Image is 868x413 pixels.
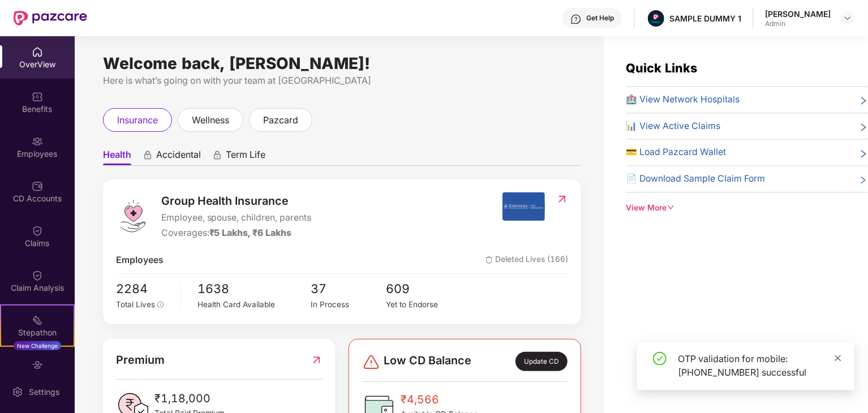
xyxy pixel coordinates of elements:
[859,148,868,160] span: right
[311,279,386,299] span: 37
[116,253,164,268] span: Employees
[161,192,312,210] span: Group Health Insurance
[161,226,312,240] div: Coverages:
[103,74,581,88] div: Here is what’s going on with your team at [GEOGRAPHIC_DATA]
[1,327,74,338] div: Stepathon
[485,253,568,268] span: Deleted Lives (166)
[626,93,740,107] span: 🏥 View Network Hospitals
[209,227,292,238] span: ₹5 Lakhs, ₹6 Lakhs
[116,199,150,233] img: logo
[311,351,323,369] img: RedirectIcon
[198,299,311,311] div: Health Card Available
[14,11,87,25] img: New Pazcare Logo
[32,91,43,102] img: svg+xml;base64,PHN2ZyBpZD0iQmVuZWZpdHMiIHhtbG5zPSJodHRwOi8vd3d3LnczLm9yZy8yMDAwL3N2ZyIgd2lkdGg9Ij...
[154,390,225,407] span: ₹1,18,000
[626,172,766,186] span: 📄 Download Sample Claim Form
[586,14,614,23] div: Get Help
[859,122,868,134] span: right
[626,145,727,160] span: 💳 Load Pazcard Wallet
[667,204,675,212] span: down
[362,353,380,371] img: svg+xml;base64,PHN2ZyBpZD0iRGFuZ2VyLTMyeDMyIiB4bWxucz0iaHR0cDovL3d3dy53My5vcmcvMjAwMC9zdmciIHdpZH...
[32,46,43,58] img: svg+xml;base64,PHN2ZyBpZD0iSG9tZSIgeG1sbnM9Imh0dHA6Ly93d3cudzMub3JnLzIwMDAvc3ZnIiB3aWR0aD0iMjAiIG...
[626,202,868,214] div: View More
[14,341,61,350] div: New Challenge
[859,95,868,107] span: right
[648,10,664,27] img: Pazcare_Alternative_logo-01-01.png
[117,113,158,127] span: insurance
[192,113,229,127] span: wellness
[386,299,462,311] div: Yet to Endorse
[32,136,43,147] img: svg+xml;base64,PHN2ZyBpZD0iRW1wbG95ZWVzIiB4bWxucz0iaHR0cDovL3d3dy53My5vcmcvMjAwMC9zdmciIHdpZHRoPS...
[198,279,311,299] span: 1638
[116,351,165,369] span: Premium
[626,119,721,134] span: 📊 View Active Claims
[103,149,131,165] span: Health
[161,211,312,225] span: Employee, spouse, children, parents
[556,193,568,205] img: RedirectIcon
[32,225,43,236] img: svg+xml;base64,PHN2ZyBpZD0iQ2xhaW0iIHhtbG5zPSJodHRwOi8vd3d3LnczLm9yZy8yMDAwL3N2ZyIgd2lkdGg9IjIwIi...
[401,391,478,408] span: ₹4,566
[765,19,831,28] div: Admin
[843,14,852,23] img: svg+xml;base64,PHN2ZyBpZD0iRHJvcGRvd24tMzJ4MzIiIHhtbG5zPSJodHRwOi8vd3d3LnczLm9yZy8yMDAwL3N2ZyIgd2...
[515,352,568,371] div: Update CD
[32,359,43,371] img: svg+xml;base64,PHN2ZyBpZD0iRW5kb3JzZW1lbnRzIiB4bWxucz0iaHR0cDovL3d3dy53My5vcmcvMjAwMC9zdmciIHdpZH...
[156,149,201,165] span: Accidental
[502,192,545,221] img: insurerIcon
[570,14,582,25] img: svg+xml;base64,PHN2ZyBpZD0iSGVscC0zMngzMiIgeG1sbnM9Imh0dHA6Ly93d3cudzMub3JnLzIwMDAvc3ZnIiB3aWR0aD...
[226,149,265,165] span: Term Life
[212,150,222,160] div: animation
[116,279,173,299] span: 2284
[32,315,43,326] img: svg+xml;base64,PHN2ZyB4bWxucz0iaHR0cDovL3d3dy53My5vcmcvMjAwMC9zdmciIHdpZHRoPSIyMSIgaGVpZ2h0PSIyMC...
[678,352,841,379] div: OTP validation for mobile: [PHONE_NUMBER] successful
[669,13,741,24] div: SAMPLE DUMMY 1
[626,61,698,75] span: Quick Links
[32,180,43,192] img: svg+xml;base64,PHN2ZyBpZD0iQ0RfQWNjb3VudHMiIGRhdGEtbmFtZT0iQ0QgQWNjb3VudHMiIHhtbG5zPSJodHRwOi8vd3...
[834,354,842,362] span: close
[103,59,581,68] div: Welcome back, [PERSON_NAME]!
[386,279,462,299] span: 609
[25,386,63,398] div: Settings
[263,113,298,127] span: pazcard
[485,256,493,264] img: deleteIcon
[384,352,471,371] span: Low CD Balance
[157,302,164,308] span: info-circle
[653,352,667,365] span: check-circle
[311,299,386,311] div: In Process
[859,174,868,186] span: right
[32,270,43,281] img: svg+xml;base64,PHN2ZyBpZD0iQ2xhaW0iIHhtbG5zPSJodHRwOi8vd3d3LnczLm9yZy8yMDAwL3N2ZyIgd2lkdGg9IjIwIi...
[116,300,155,309] span: Total Lives
[765,8,831,19] div: [PERSON_NAME]
[143,150,153,160] div: animation
[12,386,23,398] img: svg+xml;base64,PHN2ZyBpZD0iU2V0dGluZy0yMHgyMCIgeG1sbnM9Imh0dHA6Ly93d3cudzMub3JnLzIwMDAvc3ZnIiB3aW...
